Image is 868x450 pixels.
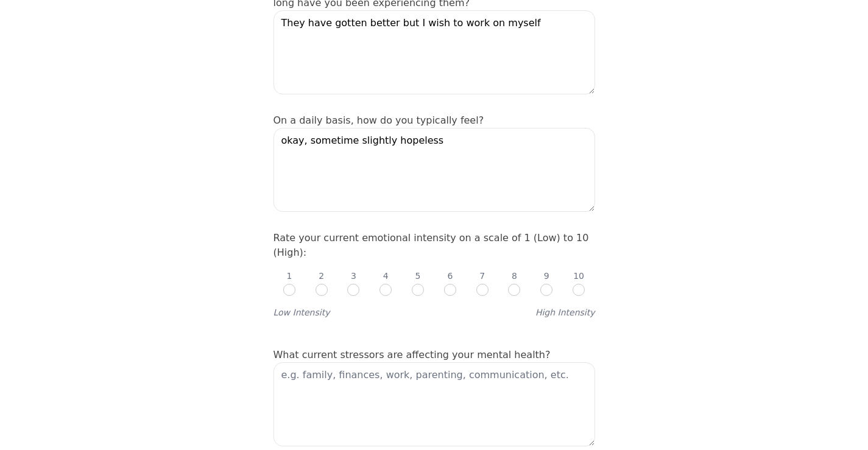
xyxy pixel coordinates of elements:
label: Low Intensity [273,306,330,318]
p: 6 [447,270,453,282]
textarea: okay, sometime slightly hopeless [273,128,595,212]
label: On a daily basis, how do you typically feel? [273,114,484,126]
textarea: They have gotten better but I wish to work on myself [273,10,595,94]
p: 8 [512,270,517,282]
p: 10 [573,270,584,282]
p: 3 [351,270,356,282]
label: Rate your current emotional intensity on a scale of 1 (Low) to 10 (High): [273,232,589,258]
label: What current stressors are affecting your mental health? [273,349,551,360]
p: 2 [319,270,324,282]
p: 4 [383,270,389,282]
p: 5 [415,270,421,282]
p: 1 [286,270,292,282]
label: High Intensity [535,306,595,318]
p: 7 [479,270,485,282]
p: 9 [544,270,549,282]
